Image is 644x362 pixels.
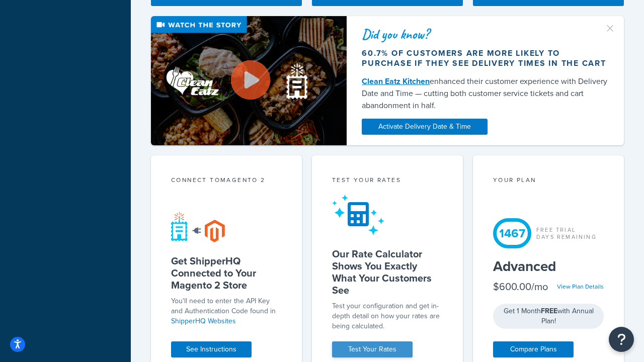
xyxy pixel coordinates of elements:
div: Did you know? [362,27,609,41]
a: View Plan Details [557,282,604,291]
a: Clean Eatz Kitchen [362,75,430,87]
img: Video thumbnail [151,16,347,145]
div: Your Plan [493,175,604,187]
h5: Get ShipperHQ Connected to Your Magento 2 Store [171,255,282,291]
div: Get 1 Month with Annual Plan! [493,304,604,329]
a: Activate Delivery Date & Time [362,119,488,135]
a: ShipperHQ Websites [171,316,236,326]
div: 1467 [493,218,531,248]
h5: Our Rate Calculator Shows You Exactly What Your Customers See [332,248,443,296]
div: Test your configuration and get in-depth detail on how your rates are being calculated. [332,301,443,331]
a: Test Your Rates [332,341,413,357]
div: enhanced their customer experience with Delivery Date and Time — cutting both customer service ti... [362,75,609,112]
strong: FREE [541,306,557,316]
div: Free Trial Days Remaining [536,226,597,240]
div: 60.7% of customers are more likely to purchase if they see delivery times in the cart [362,48,609,68]
button: Open Resource Center [609,327,634,352]
div: Connect to Magento 2 [171,175,282,187]
a: See Instructions [171,341,252,357]
div: Test your rates [332,175,443,187]
h5: Advanced [493,258,604,275]
p: You'll need to enter the API Key and Authentication Code found in [171,296,282,326]
a: Compare Plans [493,341,574,357]
img: connect-shq-magento-24cdf84b.svg [171,211,225,242]
div: $600.00/mo [493,280,548,294]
